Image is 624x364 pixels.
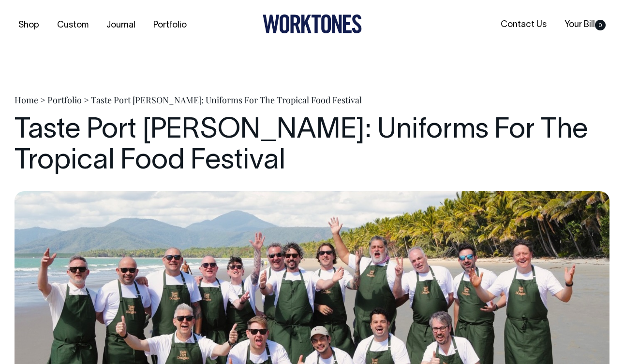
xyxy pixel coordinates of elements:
a: Custom [53,17,92,33]
a: Portfolio [47,94,82,106]
span: > [40,94,45,106]
a: Shop [15,17,43,33]
a: Contact Us [497,17,550,33]
a: Your Bill0 [561,17,609,33]
span: Taste Port [PERSON_NAME]: Uniforms For The Tropical Food Festival [91,94,362,106]
h1: Taste Port [PERSON_NAME]: Uniforms For The Tropical Food Festival [15,115,609,177]
a: Home [15,94,38,106]
span: 0 [595,20,606,30]
a: Journal [103,17,139,33]
span: > [84,94,89,106]
a: Portfolio [149,17,191,33]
